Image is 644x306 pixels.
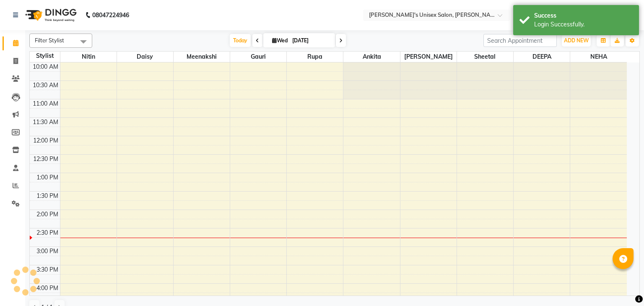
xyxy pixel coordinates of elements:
[30,52,60,60] div: Stylist
[174,52,230,62] span: Meenakshi
[31,155,60,163] div: 12:30 PM
[534,11,633,20] div: Success
[534,20,633,29] div: Login Successfully.
[562,35,591,47] button: ADD NEW
[564,37,589,44] span: ADD NEW
[290,34,332,47] input: 2025-09-03
[457,52,513,62] span: Sheetal
[92,3,129,27] b: 08047224946
[570,52,627,62] span: NEHA
[21,3,79,27] img: logo
[31,99,60,108] div: 11:00 AM
[35,37,64,44] span: Filter Stylist
[483,34,557,47] input: Search Appointment
[514,52,570,62] span: DEEPA
[35,210,60,219] div: 2:00 PM
[31,136,60,145] div: 12:00 PM
[230,52,286,62] span: Gauri
[400,52,457,62] span: [PERSON_NAME]
[270,37,290,44] span: Wed
[287,52,343,62] span: Rupa
[343,52,400,62] span: Ankita
[31,118,60,127] div: 11:30 AM
[35,284,60,293] div: 4:00 PM
[35,228,60,237] div: 2:30 PM
[31,62,60,71] div: 10:00 AM
[31,81,60,90] div: 10:30 AM
[117,52,173,62] span: Daisy
[35,173,60,182] div: 1:00 PM
[35,247,60,256] div: 3:00 PM
[35,192,60,200] div: 1:30 PM
[60,52,117,62] span: Nitin
[35,265,60,274] div: 3:30 PM
[230,34,251,47] span: Today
